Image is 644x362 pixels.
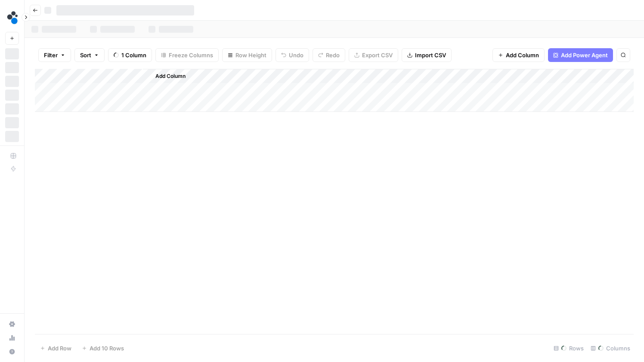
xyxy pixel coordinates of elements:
div: Rows [550,341,587,355]
button: Add Column [492,48,545,62]
div: Columns [587,341,634,355]
span: Add Power Agent [561,51,608,59]
span: Freeze Columns [169,51,213,59]
button: Help + Support [5,345,19,359]
img: spot.ai Logo [5,10,21,25]
span: Add Column [155,72,186,80]
button: Import CSV [402,48,452,62]
button: Filter [38,48,71,62]
button: Add 10 Rows [77,341,129,355]
span: Redo [326,51,340,59]
button: Row Height [222,48,272,62]
span: Export CSV [362,51,393,59]
span: 1 Column [121,51,146,59]
span: Add Row [48,344,71,353]
button: Add Power Agent [548,48,613,62]
span: Row Height [235,51,266,59]
a: Settings [5,317,19,331]
button: Export CSV [349,48,398,62]
span: Import CSV [415,51,446,59]
span: Add 10 Rows [90,344,124,353]
button: Add Column [144,71,189,82]
span: Sort [80,51,91,59]
a: Usage [5,331,19,345]
button: Add Row [35,341,77,355]
span: Add Column [506,51,539,59]
button: Freeze Columns [155,48,219,62]
button: Undo [276,48,309,62]
span: Filter [44,51,58,59]
span: Undo [289,51,303,59]
button: Workspace: spot.ai [5,7,19,28]
button: 1 Column [108,48,152,62]
button: Sort [74,48,105,62]
button: Redo [313,48,345,62]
